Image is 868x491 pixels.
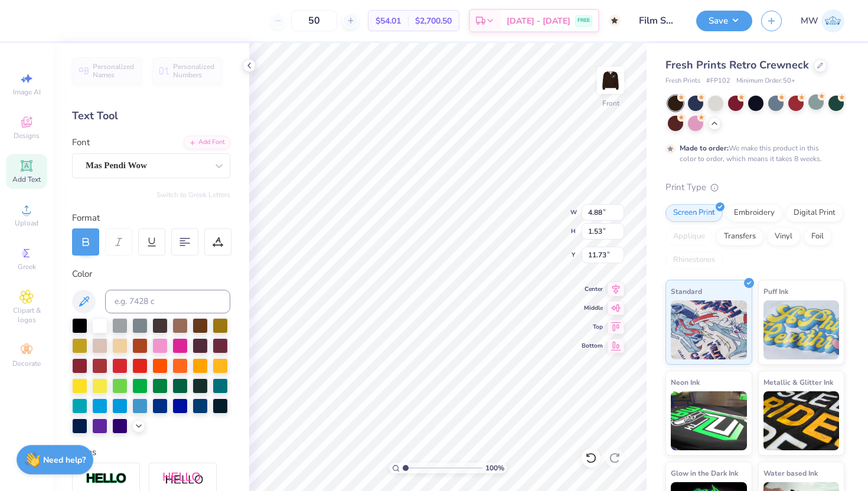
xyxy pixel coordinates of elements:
[105,290,230,313] input: e.g. 7428 c
[671,285,702,297] span: Standard
[821,9,844,32] img: Maya Williams
[736,76,795,86] span: Minimum Order: 50 +
[602,98,619,109] div: Front
[173,63,215,79] span: Personalized Numbers
[599,68,622,92] img: Front
[671,376,700,388] span: Neon Ink
[72,136,90,149] label: Font
[291,10,337,31] input: – –
[680,143,729,153] strong: Made to order:
[14,131,40,140] span: Designs
[582,304,603,312] span: Middle
[18,262,36,271] span: Greek
[485,463,504,473] span: 100 %
[72,446,230,459] div: Styles
[726,204,782,222] div: Embroidery
[156,190,230,199] button: Switch to Greek Letters
[184,136,230,149] div: Add Font
[763,467,818,479] span: Water based Ink
[763,391,840,450] img: Metallic & Glitter Ink
[680,143,825,164] div: We make this product in this color to order, which means it takes 8 weeks.
[507,15,570,27] span: [DATE] - [DATE]
[665,228,713,245] div: Applique
[72,108,230,124] div: Text Tool
[801,14,818,28] span: MW
[12,359,41,368] span: Decorate
[12,175,41,184] span: Add Text
[6,306,47,325] span: Clipart & logos
[582,285,603,293] span: Center
[786,204,843,222] div: Digital Print
[671,300,747,359] img: Standard
[93,63,135,79] span: Personalized Names
[804,228,831,245] div: Foil
[665,58,809,72] span: Fresh Prints Retro Crewneck
[376,15,401,27] span: $54.01
[671,391,747,450] img: Neon Ink
[415,15,452,27] span: $2,700.50
[716,228,763,245] div: Transfers
[15,218,38,228] span: Upload
[582,323,603,331] span: Top
[665,204,723,222] div: Screen Print
[577,17,590,25] span: FREE
[706,76,730,86] span: # FP102
[665,251,723,269] div: Rhinestones
[696,11,752,31] button: Save
[629,9,687,32] input: Untitled Design
[72,267,230,281] div: Color
[13,87,41,97] span: Image AI
[162,472,204,486] img: Shadow
[43,454,86,466] strong: Need help?
[86,472,127,486] img: Stroke
[801,9,844,32] a: MW
[582,342,603,350] span: Bottom
[665,181,844,194] div: Print Type
[763,300,840,359] img: Puff Ink
[671,467,738,479] span: Glow in the Dark Ink
[665,76,700,86] span: Fresh Prints
[767,228,800,245] div: Vinyl
[763,285,788,297] span: Puff Ink
[763,376,833,388] span: Metallic & Glitter Ink
[72,211,231,225] div: Format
